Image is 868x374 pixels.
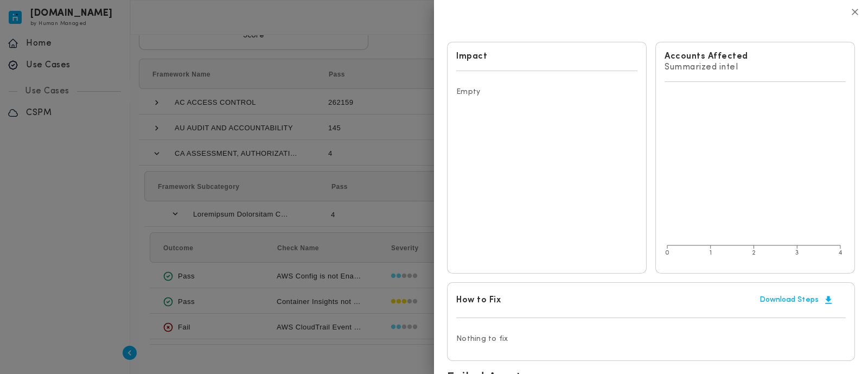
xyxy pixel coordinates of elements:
[755,291,836,309] button: Download Steps
[665,62,846,73] p: Summarized intel
[752,250,756,256] tspan: 2
[456,295,501,306] h6: How to Fix
[456,87,637,97] p: Empty
[456,334,846,344] p: Nothing to fix
[838,250,843,256] tspan: 4
[795,250,799,256] tspan: 3
[665,51,846,62] h6: Accounts Affected
[665,250,670,256] tspan: 0
[710,250,712,256] tspan: 1
[456,51,637,62] h6: Impact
